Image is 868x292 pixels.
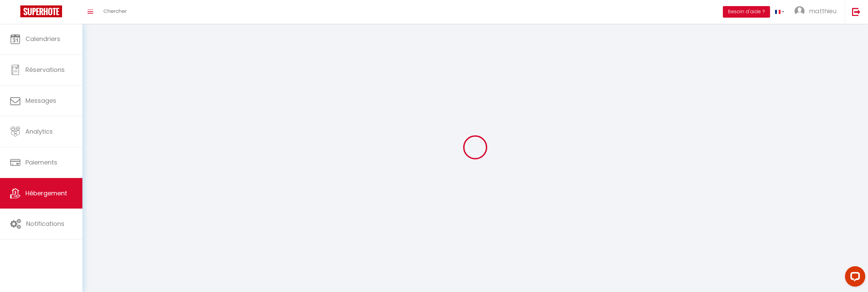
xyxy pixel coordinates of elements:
span: Messages [25,96,56,105]
span: Chercher [103,7,127,15]
span: Notifications [26,219,64,228]
span: Paiements [25,158,57,167]
button: Besoin d'aide ? [723,6,770,18]
span: Analytics [25,127,53,136]
img: Super Booking [20,5,62,17]
iframe: LiveChat chat widget [840,264,868,292]
img: logout [852,7,861,16]
span: Calendriers [25,35,60,43]
span: Hébergement [25,189,67,197]
img: ... [794,6,805,16]
span: matthieu [809,7,836,15]
span: Réservations [25,65,65,74]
